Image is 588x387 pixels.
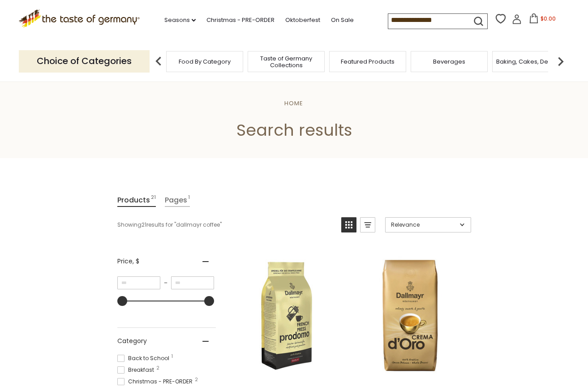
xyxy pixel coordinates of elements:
a: Oktoberfest [285,15,320,25]
span: Category [117,336,147,346]
a: Beverages [433,58,465,65]
span: 2 [156,366,159,370]
a: Home [284,99,303,107]
span: , $ [133,257,139,266]
a: Seasons [164,15,196,25]
span: Back to School [117,354,172,362]
span: – [160,279,171,287]
button: $0.00 [524,13,562,27]
span: Relevance [391,221,457,229]
a: Food By Category [179,58,231,65]
a: Featured Products [341,58,395,65]
div: Showing results for " " [117,217,335,232]
a: View list mode [360,217,375,232]
span: 1 [188,194,190,206]
a: Christmas - PRE-ORDER [206,15,275,25]
a: Sort options [385,217,471,232]
span: 1 [172,354,173,359]
input: Minimum value [117,276,160,289]
img: previous arrow [150,52,167,70]
b: 21 [142,221,146,229]
a: On Sale [331,15,354,25]
a: View grid mode [341,217,356,232]
img: Dallmayr Crema D'Oro Whole Beans - 17.6 oz. [351,256,469,375]
a: Taste of Germany Collections [250,55,322,69]
span: $0.00 [541,15,556,22]
span: Christmas - PRE-ORDER [117,378,195,386]
span: 2 [195,378,198,382]
a: View Products Tab [117,194,156,207]
input: Maximum value [171,276,214,289]
span: Price [117,257,139,266]
span: Breakfast [117,366,157,374]
h1: Search results [28,120,560,140]
span: 21 [151,194,156,206]
a: Baking, Cakes, Desserts [496,58,566,65]
a: View Pages Tab [165,194,190,207]
img: Prodomo French Press Ground Coffee [227,256,346,375]
img: next arrow [552,52,570,70]
p: Choice of Categories [19,50,150,72]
